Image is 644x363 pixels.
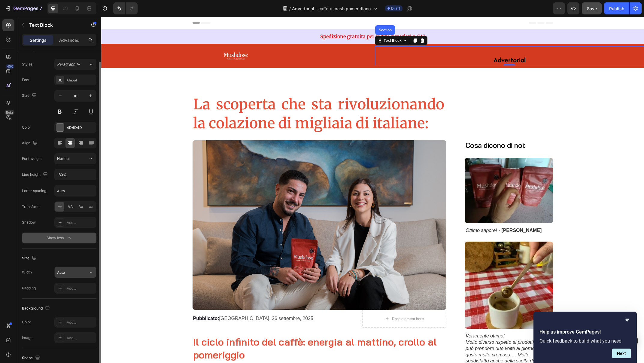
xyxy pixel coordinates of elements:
[39,5,42,12] p: 7
[67,320,95,325] div: Add...
[22,220,36,225] div: Shadow
[364,225,452,312] img: gempages_509916340421657773-b0e1a7fb-a775-4505-aec0-567436cc32a5.png
[68,204,73,209] span: AA
[587,6,597,11] span: Save
[22,77,29,83] div: Font
[392,38,424,48] strong: Advertorial
[22,125,31,130] div: Color
[22,233,96,243] button: Show less
[22,171,49,179] div: Line height
[89,204,93,209] span: aa
[101,17,644,363] iframe: Design area
[22,319,31,325] div: Color
[539,328,631,336] h2: Help us improve GemPages!
[604,2,629,14] button: Publish
[582,2,602,14] button: Save
[364,211,399,216] i: Ottimo sapore! -
[22,304,51,313] div: Background
[6,64,14,69] div: 450
[22,188,46,194] div: Letter spacing
[57,62,80,67] span: Paragraph 1*
[92,299,118,304] strong: Pubblicato:
[47,235,72,241] div: Show less
[2,2,45,14] button: 7
[22,270,32,275] div: Width
[281,21,302,26] div: Text Block
[92,299,258,305] p: [GEOGRAPHIC_DATA], 26 settembre, 2025
[612,349,631,358] button: Next question
[5,110,14,115] div: Beta
[22,354,41,362] div: Shape
[291,300,323,304] div: Drop element here
[55,267,96,278] input: Auto
[30,37,47,43] p: Settings
[55,169,96,180] input: Auto
[22,139,39,147] div: Align
[54,153,96,164] button: Normal
[67,78,95,83] div: Afacad
[400,211,440,216] strong: [PERSON_NAME]
[57,156,70,161] span: Normal
[22,62,32,67] div: Styles
[289,5,291,12] span: /
[67,335,95,341] div: Add...
[624,316,631,324] button: Hide survey
[276,11,292,15] div: Section
[78,204,83,209] span: Aa
[55,185,96,196] input: Auto
[22,156,42,161] div: Font weight
[392,29,425,49] div: Rich Text Editor. Editing area: main
[22,92,38,100] div: Size
[120,35,150,44] img: gempages_509916340421657773-412f50d5-249c-4261-9ac6-59b27740a6b2.avif
[391,6,400,11] span: Draft
[22,285,36,291] div: Padding
[22,204,40,209] div: Transform
[91,124,345,293] img: gempages_509916340421657773-d45a55b0-37e4-43ab-afd3-8729861f09ed.jpg
[113,2,138,14] div: Undo/Redo
[539,338,631,344] p: Quick feedback to build what you need.
[22,254,38,262] div: Size
[364,316,403,322] i: Veramente ottimo!
[91,78,344,116] h1: La scoperta che sta rivoluzionando la colazione di migliaia di italiane:
[67,125,95,130] div: 4D4D4D
[364,141,452,206] img: gempages_509916340421657773-835b3fdb-5beb-403c-bf84-13267d7a259d.png
[292,5,371,12] span: Advertorial - caffè > crash pomeridiano
[91,318,345,345] h2: Il ciclo infinito del caffè: energia al mattino, crollo al pomeriggio
[67,220,95,225] div: Add...
[59,37,80,43] p: Advanced
[609,5,624,12] div: Publish
[54,59,96,70] button: Paragraph 1*
[364,124,452,134] h3: Cosa dicono di noi:
[67,286,95,291] div: Add...
[22,335,32,340] div: Image
[29,21,80,29] p: Text Block
[539,316,631,358] div: Help us improve GemPages!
